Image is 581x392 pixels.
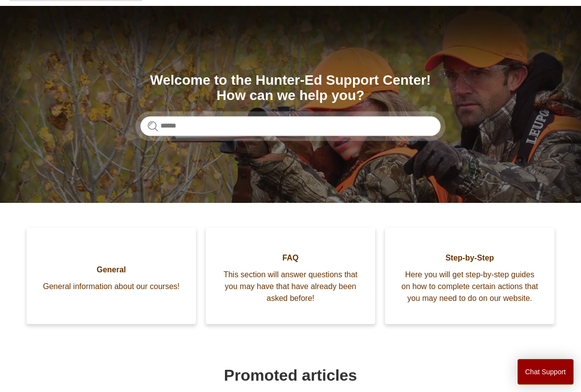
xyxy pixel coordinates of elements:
h1: Promoted articles [29,363,552,387]
h1: Welcome to the Hunter-Ed Support Center! How can we help you? [140,73,441,103]
span: General information about our courses! [41,281,181,293]
button: Chat Support [517,359,574,385]
span: General [41,264,181,276]
input: Search [140,116,441,136]
a: FAQ This section will answer questions that you may have that have already been asked before! [206,228,375,324]
a: General General information about our courses! [27,228,196,324]
span: Step-by-Step [400,252,540,264]
a: Step-by-Step Here you will get step-by-step guides on how to complete certain actions that you ma... [385,228,554,324]
span: FAQ [221,252,360,264]
span: Here you will get step-by-step guides on how to complete certain actions that you may need to do ... [400,269,540,304]
span: This section will answer questions that you may have that have already been asked before! [221,269,360,304]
